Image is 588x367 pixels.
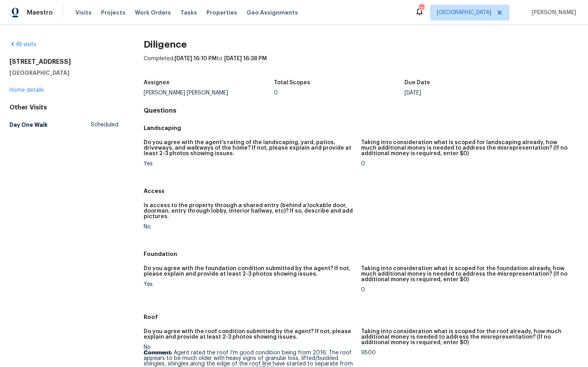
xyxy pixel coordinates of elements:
[247,9,298,17] span: Geo Assignments
[144,313,579,321] h5: Roof
[144,266,355,277] h5: Do you agree with the foundation condition submitted by the agent? If not, please explain and pro...
[180,10,197,15] span: Tasks
[101,9,125,17] span: Projects
[361,287,572,293] div: 0
[437,9,491,17] span: [GEOGRAPHIC_DATA]
[9,42,36,47] a: All visits
[144,107,579,115] h4: Questions
[274,80,310,85] h5: Total Scopes
[361,329,572,345] h5: Taking into consideration what is scoped for the roof already, how much additional money is neede...
[404,80,430,85] h5: Due Date
[274,90,404,96] div: 0
[144,250,579,258] h5: Foundation
[144,350,172,356] b: Comment:
[206,9,237,17] span: Properties
[75,9,92,17] span: Visits
[144,203,355,219] h5: Is access to the property through a shared entry (behind a lockable door, doorman, entry through ...
[224,56,267,61] span: [DATE] 16:38 PM
[9,118,118,132] a: Day One WalkScheduled
[9,121,48,129] h5: Day One Walk
[144,329,355,340] h5: Do you agree with the roof condition submitted by the agent? If not, please explain and provide a...
[174,56,217,61] span: [DATE] 16:10 PM
[135,9,171,17] span: Work Orders
[361,161,572,167] div: 0
[144,187,579,195] h5: Access
[144,124,579,132] h5: Landscaping
[9,69,118,77] h5: [GEOGRAPHIC_DATA]
[361,350,572,356] div: 9500
[9,87,44,93] a: Home details
[361,140,572,156] h5: Taking into consideration what is scoped for landscaping already, how much additional money is ne...
[144,41,579,48] h2: Diligence
[404,90,535,96] div: [DATE]
[144,55,579,75] div: Completed: to
[144,90,274,96] div: [PERSON_NAME] [PERSON_NAME]
[144,161,355,167] div: Yes
[27,9,53,17] span: Maestro
[91,121,118,129] span: Scheduled
[9,104,118,111] div: Other Visits
[144,140,355,156] h5: Do you agree with the agent’s rating of the landscaping, yard, patios, driveways, and walkways of...
[144,224,355,230] div: No
[144,282,355,287] div: Yes
[528,9,576,17] span: [PERSON_NAME]
[9,58,118,66] h2: [STREET_ADDRESS]
[144,80,170,85] h5: Assignee
[419,5,424,13] div: 121
[361,266,572,282] h5: Taking into consideration what is scoped for the foundation already, how much additional money is...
